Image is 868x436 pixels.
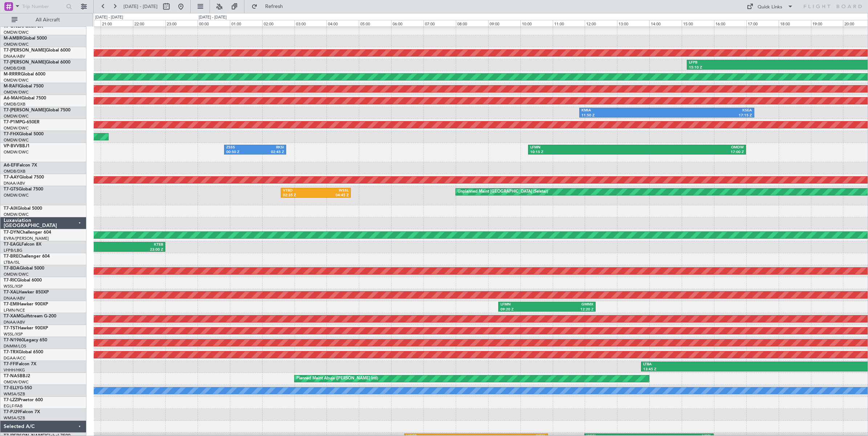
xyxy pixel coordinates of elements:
a: T7-AIXGlobal 5000 [4,206,42,211]
a: OMDB/DXB [4,102,25,107]
div: WSSL [316,188,349,193]
a: T7-BREChallenger 604 [4,254,50,259]
span: T7-FHX [4,132,19,136]
a: T7-P1MPG-650ER [4,120,40,124]
div: 02:45 Z [255,150,284,155]
div: 10:00 [520,20,553,26]
div: 00:50 Z [226,150,255,155]
span: T7-EMI [4,302,18,307]
a: T7-DYNChallenger 604 [4,230,51,235]
span: T7-RIC [4,278,17,283]
div: 16:00 [714,20,746,26]
span: T7-BDA [4,266,20,271]
div: LTBA [643,362,797,367]
div: 15:10 Z [689,65,792,70]
a: T7-XALHawker 850XP [4,290,49,295]
a: T7-RICGlobal 6000 [4,278,42,283]
div: [DATE] - [DATE] [95,15,123,21]
span: T7-FFI [4,362,16,366]
a: LFPB/LBG [4,248,23,253]
div: 14:00 [649,20,682,26]
span: M-RAFI [4,84,19,89]
a: OMDW/DWC [4,149,29,155]
div: 08:00 [456,20,488,26]
a: OMDW/DWC [4,90,29,95]
a: A6-MAHGlobal 7500 [4,96,46,100]
div: 05:00 [359,20,391,26]
div: Planned Maint Abuja ([PERSON_NAME] Intl) [296,373,378,384]
span: VP-BVV [4,144,19,148]
span: T7-TRX [4,350,19,354]
button: Quick Links [743,1,797,12]
div: LFMN [500,302,547,307]
div: [DATE] - [DATE] [199,15,227,21]
span: T7-BRE [4,254,19,259]
a: WMSA/SZB [4,391,25,397]
a: WSSL/XSP [4,332,23,337]
span: T7-AAY [4,175,19,180]
div: 21:00 [101,20,133,26]
a: OMDW/DWC [4,193,29,198]
a: M-RRRRGlobal 6000 [4,72,45,77]
div: 23:00 Z [91,247,163,252]
div: 23:00 [165,20,198,26]
div: 00:00 [198,20,230,26]
div: RKSI [255,145,284,150]
a: VP-BVVBBJ1 [4,144,30,148]
span: T7-NAS [4,374,20,378]
div: 09:00 [488,20,520,26]
div: KTEB [91,242,163,247]
div: 11:50 Z [581,113,667,118]
div: 04:00 [326,20,359,26]
span: T7-N1960 [4,338,24,342]
a: DGAA/ACC [4,355,26,361]
a: OMDW/DWC [4,137,29,143]
a: EGLF/FAB [4,403,23,409]
div: KMIA [581,108,667,113]
div: 10:15 Z [530,150,637,155]
span: T7-TST [4,326,18,330]
div: LFPB [689,60,792,65]
div: 02:35 Z [283,193,316,198]
div: 17:15 Z [667,113,752,118]
div: 13:00 [617,20,649,26]
a: T7-TRXGlobal 6500 [4,350,43,354]
div: 13:45 Z [643,367,797,372]
span: [DATE] - [DATE] [123,3,158,10]
div: GMMX [547,302,593,307]
span: M-AMBR [4,36,22,41]
span: T7-XAL [4,290,19,295]
input: Trip Number [22,1,64,12]
div: 11:00 [553,20,585,26]
a: T7-FHXGlobal 5000 [4,132,44,136]
span: T7-EAGL [4,242,21,247]
span: T7-ELLY [4,386,20,390]
a: T7-[PERSON_NAME]Global 7500 [4,108,70,112]
div: 02:00 [262,20,295,26]
a: WMSA/SZB [4,415,25,421]
a: DNAA/ABV [4,54,25,59]
div: 18:00 [779,20,811,26]
div: 06:00 [391,20,423,26]
span: T7-[PERSON_NAME] [4,48,46,53]
a: LTBA/ISL [4,260,20,265]
a: T7-TSTHawker 900XP [4,326,48,330]
div: 12:20 Z [547,307,593,312]
span: T7-GTS [4,187,19,192]
a: T7-FFIFalcon 7X [4,362,36,366]
a: T7-EAGLFalcon 8X [4,242,41,247]
a: A6-EFIFalcon 7X [4,163,37,168]
div: 15:00 [682,20,714,26]
span: M-RRRR [4,72,21,77]
div: 19:00 [811,20,843,26]
div: 03:00 [295,20,327,26]
div: LFMN [530,145,637,150]
a: DNAA/ABV [4,181,25,186]
div: 12:00 [585,20,617,26]
span: T7-DYN [4,230,20,235]
a: T7-[PERSON_NAME]Global 6000 [4,48,70,53]
span: T7-[PERSON_NAME] [4,60,46,65]
a: VHHH/HKG [4,367,25,373]
a: M-RAFIGlobal 7500 [4,84,44,89]
a: OMDB/DXB [4,66,25,71]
